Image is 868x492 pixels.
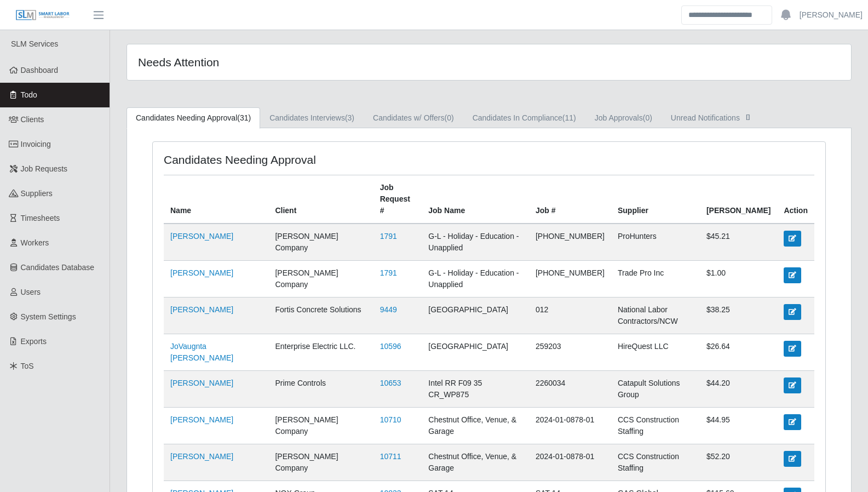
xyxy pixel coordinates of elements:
a: Candidates In Compliance [463,107,585,129]
td: [PHONE_NUMBER] [529,261,611,298]
td: $38.25 [700,298,777,334]
span: Exports [21,337,47,346]
a: [PERSON_NAME] [170,268,233,277]
a: 9449 [380,305,397,314]
span: Candidates Database [21,263,95,272]
span: Invoicing [21,140,51,148]
span: (0) [445,113,454,122]
th: Action [777,175,814,224]
td: $45.21 [700,224,777,261]
td: $1.00 [700,261,777,298]
td: HireQuest LLC [611,334,700,371]
span: Users [21,288,41,296]
a: [PERSON_NAME] [170,452,233,461]
td: 2260034 [529,371,611,408]
a: 1791 [380,232,397,241]
td: 2024-01-0878-01 [529,408,611,444]
h4: Needs Attention [138,55,421,69]
span: (31) [237,113,251,122]
td: $44.95 [700,408,777,444]
td: CCS Construction Staffing [611,408,700,444]
th: Client [268,175,373,224]
a: Candidates Interviews [260,107,364,129]
span: [] [743,112,754,121]
td: 2024-01-0878-01 [529,444,611,481]
span: Dashboard [21,66,59,75]
span: Suppliers [21,189,53,198]
td: [PERSON_NAME] Company [268,408,373,444]
a: Candidates w/ Offers [364,107,463,129]
td: National Labor Contractors/NCW [611,298,700,334]
a: [PERSON_NAME] [800,9,863,21]
td: Trade Pro Inc [611,261,700,298]
td: $44.20 [700,371,777,408]
a: [PERSON_NAME] [170,305,233,314]
a: 10710 [380,415,401,424]
th: [PERSON_NAME] [700,175,777,224]
td: G-L - Holiday - Education - Unapplied [422,261,529,298]
td: [PERSON_NAME] Company [268,261,373,298]
td: Enterprise Electric LLC. [268,334,373,371]
h4: Candidates Needing Approval [164,153,426,167]
span: SLM Services [11,39,58,48]
a: 1791 [380,268,397,277]
span: Timesheets [21,214,60,222]
td: Fortis Concrete Solutions [268,298,373,334]
span: Job Requests [21,164,68,173]
td: Prime Controls [268,371,373,408]
a: 10653 [380,379,401,387]
td: Chestnut Office, Venue, & Garage [422,408,529,444]
td: [PERSON_NAME] Company [268,444,373,481]
th: Job Name [422,175,529,224]
span: Clients [21,115,44,124]
td: [PERSON_NAME] Company [268,224,373,261]
td: [GEOGRAPHIC_DATA] [422,334,529,371]
span: ToS [21,362,34,370]
img: SLM Logo [15,9,70,21]
a: [PERSON_NAME] [170,379,233,387]
a: 10711 [380,452,401,461]
td: 259203 [529,334,611,371]
td: G-L - Holiday - Education - Unapplied [422,224,529,261]
td: $52.20 [700,444,777,481]
th: Supplier [611,175,700,224]
a: Unread Notifications [662,107,763,129]
td: CCS Construction Staffing [611,444,700,481]
td: $26.64 [700,334,777,371]
td: ProHunters [611,224,700,261]
td: [GEOGRAPHIC_DATA] [422,298,529,334]
a: 10596 [380,342,401,351]
th: Job # [529,175,611,224]
a: Candidates Needing Approval [127,107,260,129]
a: [PERSON_NAME] [170,232,233,241]
span: (0) [643,113,652,122]
td: Catapult Solutions Group [611,371,700,408]
th: Name [164,175,268,224]
th: Job Request # [373,175,422,224]
span: Workers [21,238,49,247]
a: JoVaugnta [PERSON_NAME] [170,342,233,362]
td: [PHONE_NUMBER] [529,224,611,261]
input: Search [681,5,772,25]
span: (11) [562,113,576,122]
a: Job Approvals [585,107,662,129]
span: Todo [21,90,37,99]
td: Chestnut Office, Venue, & Garage [422,444,529,481]
span: System Settings [21,312,76,321]
a: [PERSON_NAME] [170,415,233,424]
span: (3) [345,113,354,122]
td: Intel RR F09 35 CR_WP875 [422,371,529,408]
td: 012 [529,298,611,334]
